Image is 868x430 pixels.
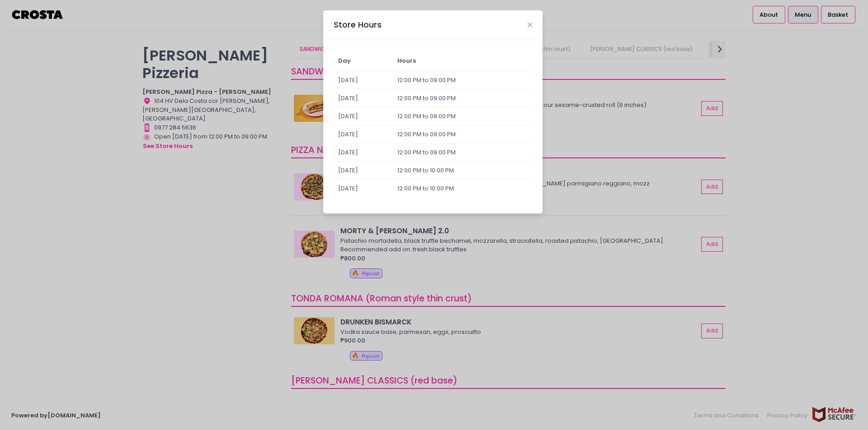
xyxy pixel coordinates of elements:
[334,180,393,198] td: [DATE]
[334,162,393,180] td: [DATE]
[393,51,532,71] td: Hours
[393,180,532,198] td: 12:00 PM to 10:00 PM
[393,107,532,125] td: 12:00 PM to 09:00 PM
[393,162,532,180] td: 12:00 PM to 10:00 PM
[334,51,393,71] td: Day
[334,107,393,125] td: [DATE]
[393,125,532,143] td: 12:00 PM to 09:00 PM
[334,125,393,143] td: [DATE]
[393,143,532,162] td: 12:00 PM to 09:00 PM
[334,89,393,107] td: [DATE]
[528,23,532,27] button: Close
[393,71,532,89] td: 12:00 PM to 09:00 PM
[334,19,382,31] div: Store Hours
[393,89,532,107] td: 12:00 PM to 09:00 PM
[334,71,393,89] td: [DATE]
[334,143,393,162] td: [DATE]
